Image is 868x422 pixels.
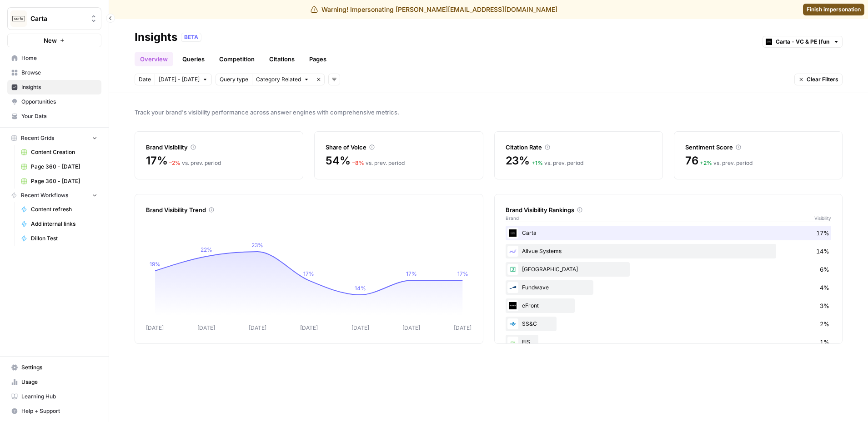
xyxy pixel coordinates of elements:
span: Date [139,75,151,84]
div: Brand Visibility [146,143,292,152]
button: Recent Workflows [7,189,101,202]
div: Allvue Systems [506,244,832,258]
a: Queries [177,52,210,66]
span: Query type [220,75,248,84]
div: BETA [181,33,201,42]
span: Browse [21,69,97,77]
span: – 8 % [352,159,364,166]
button: [DATE] - [DATE] [155,74,212,85]
a: Usage [7,375,101,389]
span: Category Related [256,75,301,84]
img: hp1kf5jisvx37uck2ogdi2muwinx [507,246,518,257]
span: Help + Support [21,407,97,415]
div: Citation Rate [506,143,652,152]
tspan: [DATE] [300,324,318,331]
span: Carta [30,14,85,23]
tspan: 23% [251,242,263,248]
span: Opportunities [21,98,97,106]
span: Insights [21,83,97,91]
a: Home [7,51,101,65]
button: Category Related [252,74,313,85]
div: Carta [506,226,832,240]
span: 76 [685,154,698,168]
span: Finish impersonation [807,5,861,14]
a: Content refresh [17,202,101,217]
div: [GEOGRAPHIC_DATA] [506,262,832,277]
div: Brand Visibility Trend [146,205,472,214]
button: Help + Support [7,404,101,418]
span: Track your brand's visibility performance across answer engines with comprehensive metrics. [135,108,843,117]
a: Dillon Test [17,231,101,246]
img: Carta Logo [10,10,27,27]
span: Content Creation [31,148,97,156]
a: Content Creation [17,145,101,159]
span: Brand [506,214,519,222]
tspan: [DATE] [249,324,266,331]
span: 4% [820,283,829,292]
div: vs. prev. period [352,159,405,167]
span: 14% [816,247,829,256]
span: Add internal links [31,220,97,228]
div: SS&C [506,317,832,331]
tspan: [DATE] [351,324,369,331]
tspan: [DATE] [197,324,215,331]
span: Dillon Test [31,234,97,243]
tspan: [DATE] [146,324,164,331]
span: [DATE] - [DATE] [159,75,200,84]
input: Carta - VC & PE (fund admin) [776,37,829,46]
span: 3% [820,301,829,310]
div: FIS [506,335,832,349]
button: New [7,34,101,47]
tspan: 17% [406,270,417,277]
a: Finish impersonation [803,4,864,15]
div: Insights [135,30,177,45]
a: Your Data [7,109,101,124]
a: Overview [135,52,173,66]
div: vs. prev. period [700,159,753,167]
button: Recent Grids [7,131,101,145]
a: Settings [7,360,101,375]
span: + 2 % [700,159,712,166]
span: Content refresh [31,205,97,213]
span: Recent Workflows [21,191,68,199]
img: ea7e63j1a0yrnhi42n3vbynv48i5 [507,300,518,311]
div: vs. prev. period [169,159,221,167]
span: 2% [820,319,829,328]
a: Competition [214,52,260,66]
tspan: 17% [303,270,314,277]
div: Brand Visibility Rankings [506,205,832,214]
a: Learning Hub [7,389,101,404]
img: 3du4lb8tzuxvpcfe96s8g5uvx4i9 [507,337,518,348]
img: c35yeiwf0qjehltklbh57st2xhbo [507,228,518,238]
span: Your Data [21,112,97,120]
span: Recent Grids [21,134,54,142]
tspan: [DATE] [402,324,420,331]
span: Settings [21,363,97,372]
div: eFront [506,298,832,313]
span: Usage [21,378,97,386]
tspan: 14% [355,285,366,292]
div: Share of Voice [326,143,472,152]
span: Page 360 - [DATE] [31,177,97,185]
span: 1% [820,338,829,347]
button: Clear Filters [794,74,843,85]
a: Pages [304,52,332,66]
span: 54% [326,154,350,168]
tspan: 22% [201,247,212,253]
tspan: 19% [150,261,161,268]
a: Page 360 - [DATE] [17,174,101,189]
a: Page 360 - [DATE] [17,159,101,174]
span: 23% [506,154,530,168]
span: Page 360 - [DATE] [31,163,97,171]
span: Visibility [814,214,831,222]
span: 6% [820,265,829,274]
span: Clear Filters [807,75,838,84]
img: 5f7alaq030tspjs61mnom192wda3 [507,282,518,293]
div: Warning! Impersonating [PERSON_NAME][EMAIL_ADDRESS][DOMAIN_NAME] [311,5,557,14]
div: Fundwave [506,280,832,295]
button: Workspace: Carta [7,7,101,30]
a: Opportunities [7,94,101,109]
tspan: 17% [457,270,468,277]
img: hjyrzvn7ljvgzsidjt9j4f2wt0pn [507,264,518,275]
tspan: [DATE] [454,324,472,331]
